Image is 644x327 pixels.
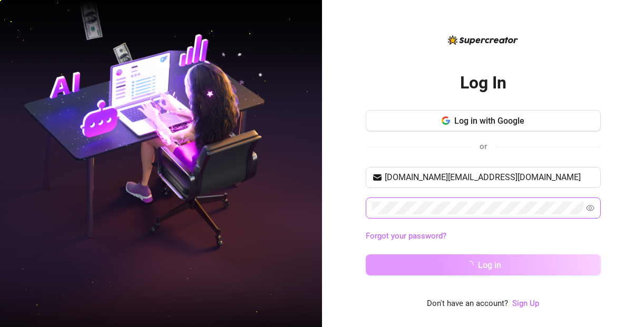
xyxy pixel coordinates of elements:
span: eye [586,204,594,212]
span: Don't have an account? [427,298,508,310]
span: Log in with Google [454,116,524,126]
button: Log in with Google [366,110,601,131]
h2: Log In [460,72,506,94]
button: Log in [366,254,601,275]
span: or [480,142,487,151]
span: loading [463,259,475,270]
span: Log in [478,260,501,270]
img: logo-BBDzfeDw.svg [448,35,518,45]
a: Sign Up [512,298,539,310]
a: Forgot your password? [366,231,446,241]
a: Forgot your password? [366,230,601,243]
a: Sign Up [512,299,539,308]
input: Your email [385,171,594,184]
